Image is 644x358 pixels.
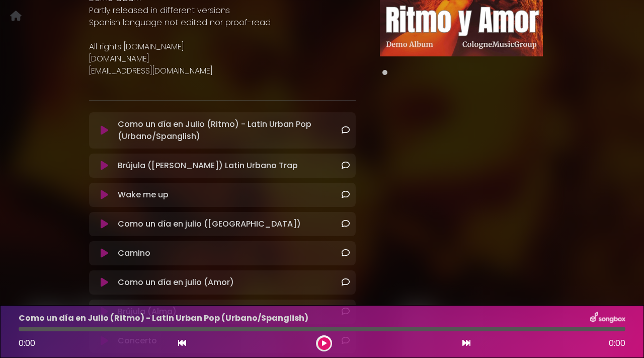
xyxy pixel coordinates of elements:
[609,337,625,349] span: 0:00
[118,118,342,142] p: Como un día en Julio (Ritmo) - Latin Urban Pop (Urbano/Spanglish)
[118,247,150,259] p: Camino
[118,276,234,289] p: Como un día en julio (Amor)
[89,65,356,77] p: [EMAIL_ADDRESS][DOMAIN_NAME]
[89,41,356,53] p: All rights [DOMAIN_NAME]
[89,5,356,17] p: Partly released in different versions
[590,312,625,325] img: songbox-logo-white.png
[118,160,298,172] p: Brújula ([PERSON_NAME]) Latin Urbano Trap
[89,53,356,65] p: [DOMAIN_NAME]
[19,337,35,349] span: 0:00
[118,218,301,230] p: Como un día en julio ([GEOGRAPHIC_DATA])
[19,312,308,324] p: Como un día en Julio (Ritmo) - Latin Urban Pop (Urbano/Spanglish)
[89,17,356,29] p: Spanish language not edited nor proof-read
[118,189,169,201] p: Wake me up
